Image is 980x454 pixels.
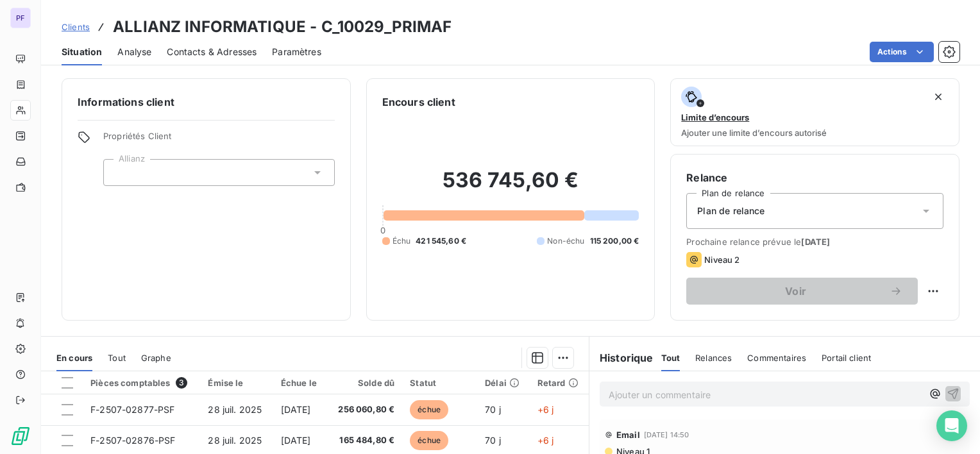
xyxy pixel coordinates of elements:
[670,78,959,146] button: Limite d’encoursAjouter une limite d’encours autorisé
[281,435,311,446] span: [DATE]
[485,378,522,388] div: Délai
[117,46,151,58] span: Analyse
[616,430,640,440] span: Email
[62,21,90,33] a: Clients
[208,378,265,388] div: Émise le
[10,426,31,446] img: Logo LeanPay
[141,353,171,363] span: Graphe
[485,435,501,446] span: 70 j
[686,278,918,305] button: Voir
[56,353,92,363] span: En cours
[870,42,934,62] button: Actions
[208,435,262,446] span: 28 juil. 2025
[90,377,192,389] div: Pièces comptables
[822,353,871,363] span: Portail client
[485,404,501,415] span: 70 j
[410,378,469,388] div: Statut
[695,353,732,363] span: Relances
[686,237,943,247] span: Prochaine relance prévue le
[382,167,639,206] h2: 536 745,60 €
[936,410,967,441] div: Open Intercom Messenger
[335,378,394,388] div: Solde dû
[747,353,806,363] span: Commentaires
[78,94,335,110] h6: Informations client
[537,378,581,388] div: Retard
[704,255,739,265] span: Niveau 2
[681,112,749,122] span: Limite d’encours
[108,353,126,363] span: Tout
[382,94,455,110] h6: Encours client
[681,128,827,138] span: Ajouter une limite d’encours autorisé
[176,377,187,389] span: 3
[114,167,124,178] input: Ajouter une valeur
[686,170,943,185] h6: Relance
[335,403,394,416] span: 256 060,80 €
[281,404,311,415] span: [DATE]
[208,404,262,415] span: 28 juil. 2025
[589,350,654,366] h6: Historique
[335,434,394,447] span: 165 484,80 €
[103,131,335,149] span: Propriétés Client
[90,435,175,446] span: F-2507-02876-PSF
[547,235,584,247] span: Non-échu
[113,15,452,38] h3: ALLIANZ INFORMATIQUE - C_10029_PRIMAF
[644,431,689,439] span: [DATE] 14:50
[62,46,102,58] span: Situation
[393,235,411,247] span: Échu
[410,400,448,419] span: échue
[590,235,639,247] span: 115 200,00 €
[801,237,830,247] span: [DATE]
[537,435,554,446] span: +6 j
[410,431,448,450] span: échue
[90,404,174,415] span: F-2507-02877-PSF
[62,22,90,32] span: Clients
[661,353,680,363] span: Tout
[10,8,31,28] div: PF
[281,378,319,388] div: Échue le
[272,46,321,58] span: Paramètres
[537,404,554,415] span: +6 j
[167,46,257,58] span: Contacts & Adresses
[380,225,385,235] span: 0
[416,235,466,247] span: 421 545,60 €
[702,286,890,296] span: Voir
[697,205,765,217] span: Plan de relance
